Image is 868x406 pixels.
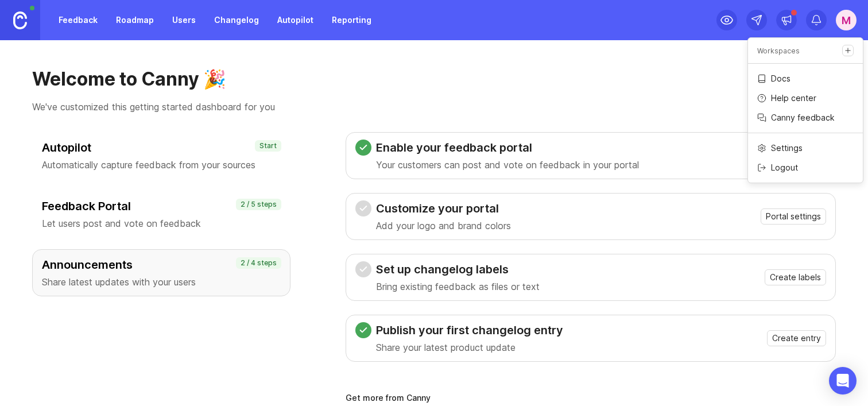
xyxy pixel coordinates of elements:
a: Create a new workspace [842,45,854,56]
p: Let users post and vote on feedback [42,216,281,230]
span: Portal settings [766,211,821,222]
button: AnnouncementsShare latest updates with your users2 / 4 steps [32,249,290,296]
p: Help center [771,92,816,104]
span: Create entry [772,332,821,344]
button: Create labels [765,269,826,285]
a: Autopilot [270,10,320,30]
p: Add your logo and brand colors [376,219,511,233]
p: Start [259,141,277,150]
p: 2 / 4 steps [241,258,277,268]
h3: Autopilot [42,140,281,156]
span: Create labels [770,272,821,283]
a: Reporting [325,10,378,30]
h3: Publish your first changelog entry [376,322,563,338]
h3: Customize your portal [376,200,511,216]
h1: Welcome to Canny 🎉 [32,68,836,91]
a: Settings [748,139,863,157]
div: Open Intercom Messenger [829,367,857,395]
h3: Set up changelog labels [376,261,540,277]
a: Docs [748,69,863,88]
button: AutopilotAutomatically capture feedback from your sourcesStart [32,132,290,179]
a: Roadmap [109,10,161,30]
button: Portal settings [761,208,826,225]
button: Create entry [767,330,826,346]
button: Feedback PortalLet users post and vote on feedback2 / 5 steps [32,191,290,238]
h3: Enable your feedback portal [376,140,639,156]
a: Help center [748,89,863,107]
div: Get more from Canny [346,394,836,402]
p: Docs [771,73,790,84]
p: Canny feedback [771,112,835,123]
p: Share your latest product update [376,341,563,354]
p: Workspaces [757,46,800,56]
p: Logout [771,162,798,173]
p: We've customized this getting started dashboard for you [32,100,836,114]
p: 2 / 5 steps [241,200,277,209]
p: Automatically capture feedback from your sources [42,158,281,172]
a: Changelog [207,10,266,30]
h3: Feedback Portal [42,198,281,214]
p: Settings [771,142,803,154]
button: M [836,10,857,30]
img: Canny Home [13,11,27,29]
a: Feedback [52,10,104,30]
p: Share latest updates with your users [42,275,281,289]
h3: Announcements [42,257,281,273]
p: Your customers can post and vote on feedback in your portal [376,158,639,172]
a: Users [165,10,203,30]
p: Bring existing feedback as files or text [376,280,540,293]
a: Canny feedback [748,109,863,127]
